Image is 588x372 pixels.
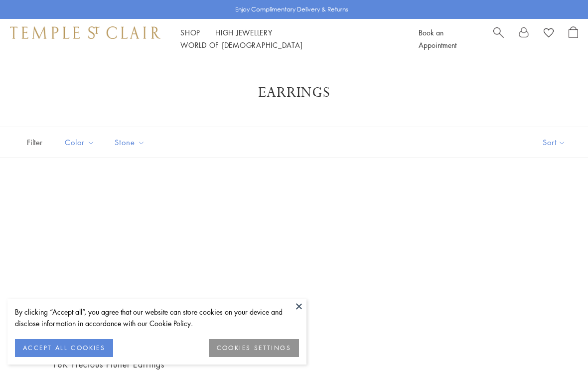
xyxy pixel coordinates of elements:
[57,131,102,154] button: Color
[107,131,152,154] button: Stone
[569,26,578,51] a: Open Shopping Bag
[25,183,191,349] a: 18K Precious Flutter Earrings
[209,339,299,357] button: COOKIES SETTINGS
[180,27,200,37] a: ShopShop
[419,27,456,50] a: Book an Appointment
[15,306,299,329] div: By clicking “Accept all”, you agree that our website can store cookies on your device and disclos...
[544,26,554,41] a: View Wishlist
[493,26,504,51] a: Search
[110,136,152,149] span: Stone
[52,359,164,370] a: 18K Precious Flutter Earrings
[60,136,102,149] span: Color
[520,127,588,158] button: Show sort by
[215,27,273,37] a: High JewelleryHigh Jewellery
[235,4,348,14] p: Enjoy Complimentary Delivery & Returns
[180,26,396,51] nav: Main navigation
[538,325,578,362] iframe: Gorgias live chat messenger
[180,40,302,50] a: World of [DEMOGRAPHIC_DATA]World of [DEMOGRAPHIC_DATA]
[10,26,160,38] img: Temple St. Clair
[40,84,548,102] h1: Earrings
[15,339,113,357] button: ACCEPT ALL COOKIES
